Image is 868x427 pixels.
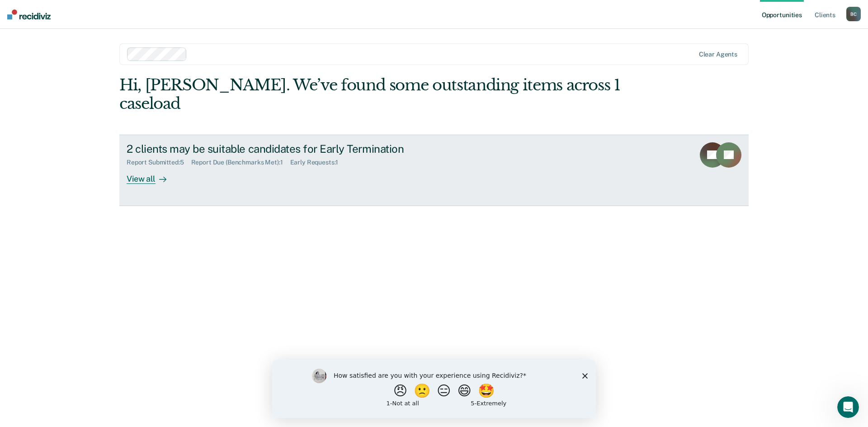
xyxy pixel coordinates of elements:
iframe: Survey by Kim from Recidiviz [272,360,596,418]
div: Report Due (Benchmarks Met) : 1 [191,159,290,166]
div: Early Requests : 1 [290,159,346,166]
a: 2 clients may be suitable candidates for Early TerminationReport Submitted:5Report Due (Benchmark... [119,135,749,206]
div: Clear agents [699,51,737,58]
div: Hi, [PERSON_NAME]. We’ve found some outstanding items across 1 caseload [119,76,623,113]
button: BC [846,7,861,21]
iframe: Intercom live chat [837,396,859,418]
div: View all [127,166,177,184]
div: 2 clients may be suitable candidates for Early Termination [127,142,444,155]
div: Report Submitted : 5 [127,159,191,166]
div: B C [846,7,861,21]
img: Recidiviz [7,9,51,19]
